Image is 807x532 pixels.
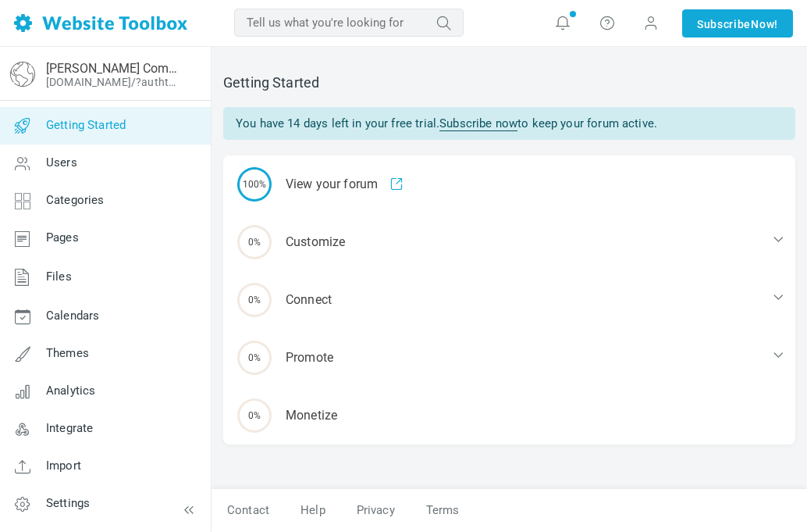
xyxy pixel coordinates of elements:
[223,387,795,445] a: 0% Monetize
[237,225,272,259] span: 0%
[223,155,795,213] div: View your forum
[223,107,795,140] div: You have 14 days left in your free trial. to keep your forum active.
[10,62,35,87] img: globe-icon.png
[682,9,793,37] a: SubscribeNow!
[46,421,93,435] span: Integrate
[237,341,272,375] span: 0%
[234,9,464,37] input: Tell us what you're looking for
[46,118,126,132] span: Getting Started
[439,116,517,131] a: Subscribe now
[46,496,90,510] span: Settings
[212,497,285,524] a: Contact
[46,270,72,284] span: Files
[223,213,795,271] div: Customize
[46,193,105,207] span: Categories
[223,329,795,387] div: Promote
[46,155,77,170] span: Users
[237,167,272,202] span: 100%
[223,387,795,445] div: Monetize
[46,76,182,88] a: [DOMAIN_NAME]/?authtoken=0f8e5dd02dbf15c174e80aeba8df014b&rememberMe=1
[341,497,411,524] a: Privacy
[46,346,89,360] span: Themes
[46,384,95,398] span: Analytics
[411,497,475,524] a: Terms
[285,497,341,524] a: Help
[223,155,795,213] a: 100% View your forum
[237,283,272,317] span: 0%
[46,459,81,473] span: Import
[46,61,182,76] a: [PERSON_NAME] Community
[46,309,99,323] span: Calendars
[237,398,272,433] span: 0%
[46,230,79,245] span: Pages
[751,16,778,33] span: Now!
[223,74,795,91] h2: Getting Started
[223,271,795,329] div: Connect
